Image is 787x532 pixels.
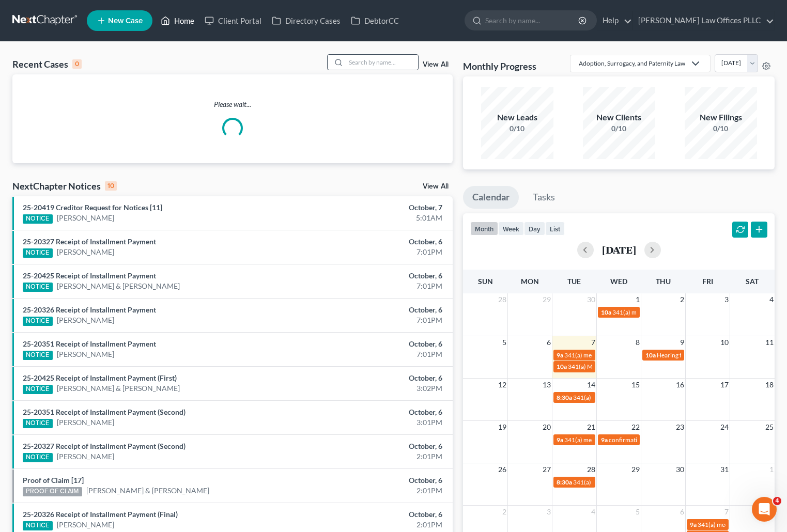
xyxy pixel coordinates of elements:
[557,351,563,359] span: 9a
[679,293,685,306] span: 2
[485,11,580,30] input: Search by name...
[23,317,53,326] div: NOTICE
[497,379,507,391] span: 12
[310,509,442,520] div: October, 6
[23,351,53,360] div: NOTICE
[630,379,641,391] span: 15
[310,339,442,349] div: October, 6
[57,315,114,325] a: [PERSON_NAME]
[199,11,267,30] a: Client Portal
[346,11,404,30] a: DebtorCC
[57,417,114,428] a: [PERSON_NAME]
[57,213,114,223] a: [PERSON_NAME]
[719,463,730,476] span: 31
[690,521,697,528] span: 9a
[645,351,656,359] span: 10a
[310,451,442,462] div: 2:01PM
[545,222,565,236] button: list
[346,55,418,70] input: Search by name...
[12,99,453,109] p: Please wait...
[610,277,627,286] span: Wed
[557,478,572,486] span: 8:30a
[497,293,507,306] span: 28
[310,407,442,417] div: October, 6
[573,394,728,401] span: 341(a) meeting for [PERSON_NAME] & [PERSON_NAME]
[579,59,685,68] div: Adoption, Surrogacy, and Paternity Law
[267,11,346,30] a: Directory Cases
[23,237,156,246] a: 25-20327 Receipt of Installment Payment
[23,248,53,258] div: NOTICE
[702,277,713,286] span: Fri
[564,351,719,359] span: 341(a) meeting for [PERSON_NAME] & [PERSON_NAME]
[72,59,82,69] div: 0
[609,436,780,444] span: confirmation hearing for [PERSON_NAME] & [PERSON_NAME]
[590,506,596,518] span: 4
[310,271,442,281] div: October, 6
[23,521,53,530] div: NOTICE
[583,112,655,123] div: New Clients
[597,11,632,30] a: Help
[567,277,581,286] span: Tue
[586,463,596,476] span: 28
[542,379,552,391] span: 13
[773,497,781,505] span: 4
[105,181,117,191] div: 10
[86,486,209,496] a: [PERSON_NAME] & [PERSON_NAME]
[633,11,774,30] a: [PERSON_NAME] Law Offices PLLC
[310,520,442,530] div: 2:01PM
[501,506,507,518] span: 2
[23,214,53,224] div: NOTICE
[310,383,442,394] div: 3:02PM
[310,213,442,223] div: 5:01AM
[635,506,641,518] span: 5
[679,506,685,518] span: 6
[23,305,156,314] a: 25-20326 Receipt of Installment Payment
[685,112,757,123] div: New Filings
[310,486,442,496] div: 2:01PM
[310,349,442,359] div: 7:01PM
[423,61,449,68] a: View All
[57,520,114,530] a: [PERSON_NAME]
[675,379,685,391] span: 16
[108,17,143,25] span: New Case
[586,379,596,391] span: 14
[557,363,567,370] span: 10a
[23,408,186,416] a: 25-20351 Receipt of Installment Payment (Second)
[497,463,507,476] span: 26
[23,453,53,462] div: NOTICE
[497,421,507,433] span: 19
[57,281,180,291] a: [PERSON_NAME] & [PERSON_NAME]
[463,186,519,209] a: Calendar
[478,277,493,286] span: Sun
[23,510,178,519] a: 25-20326 Receipt of Installment Payment (Final)
[768,293,775,306] span: 4
[23,419,53,428] div: NOTICE
[310,237,442,247] div: October, 6
[630,421,641,433] span: 22
[568,363,668,370] span: 341(a) Meeting for [PERSON_NAME]
[719,379,730,391] span: 17
[557,394,572,401] span: 8:30a
[542,293,552,306] span: 29
[557,436,563,444] span: 9a
[12,180,117,192] div: NextChapter Notices
[310,373,442,383] div: October, 6
[521,277,539,286] span: Mon
[573,478,728,486] span: 341(a) meeting for [PERSON_NAME] & [PERSON_NAME]
[57,247,114,257] a: [PERSON_NAME]
[423,183,449,190] a: View All
[57,383,180,394] a: [PERSON_NAME] & [PERSON_NAME]
[542,421,552,433] span: 20
[685,123,757,134] div: 0/10
[156,11,199,30] a: Home
[501,336,507,349] span: 5
[601,436,608,444] span: 9a
[583,123,655,134] div: 0/10
[310,202,442,213] div: October, 7
[23,442,186,450] a: 25-20327 Receipt of Installment Payment (Second)
[57,451,114,462] a: [PERSON_NAME]
[612,308,767,316] span: 341(a) meeting for [PERSON_NAME] & [PERSON_NAME]
[463,60,536,72] h3: Monthly Progress
[310,441,442,451] div: October, 6
[310,247,442,257] div: 7:01PM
